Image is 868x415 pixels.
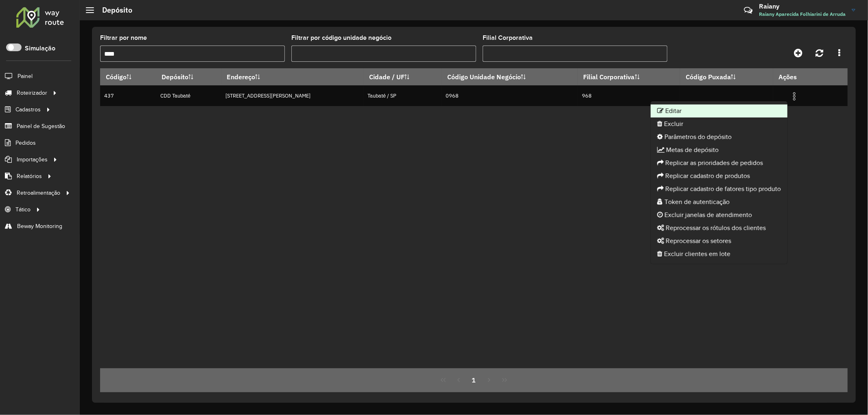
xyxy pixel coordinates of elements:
[759,11,846,18] span: Raiany Aparecida Folhiarini de Arruda
[17,172,42,180] span: Relatórios
[442,85,578,106] td: 0968
[651,104,787,117] li: Editar
[651,117,787,130] li: Excluir
[100,85,156,106] td: 437
[363,85,442,106] td: Taubaté / SP
[466,372,482,388] button: 1
[651,235,787,248] li: Reprocessar os setores
[17,122,65,130] span: Painel de Sugestão
[578,85,680,106] td: 968
[651,156,787,169] li: Replicar as prioridades de pedidos
[15,139,36,147] span: Pedidos
[17,222,62,230] span: Beway Monitoring
[442,68,578,85] th: Código Unidade Negócio
[17,72,33,80] span: Painel
[221,68,363,85] th: Endereço
[156,68,221,85] th: Depósito
[483,33,533,43] label: Filial Corporativa
[759,2,846,10] h3: Raiany
[578,68,680,85] th: Filial Corporativa
[363,68,442,85] th: Cidade / UF
[291,33,391,43] label: Filtrar por código unidade negócio
[680,68,773,85] th: Código Puxada
[651,209,787,222] li: Excluir janelas de atendimento
[773,68,822,85] th: Ações
[739,2,757,19] a: Contato Rápido
[25,43,55,53] label: Simulação
[651,248,787,261] li: Excluir clientes em lote
[651,130,787,143] li: Parâmetros do depósito
[17,89,47,97] span: Roteirizador
[651,143,787,156] li: Metas de depósito
[15,105,41,114] span: Cadastros
[156,85,221,106] td: CDD Taubaté
[94,6,132,15] h2: Depósito
[15,205,31,214] span: Tático
[17,155,48,164] span: Importações
[100,33,147,43] label: Filtrar por nome
[17,189,60,197] span: Retroalimentação
[221,85,363,106] td: [STREET_ADDRESS][PERSON_NAME]
[100,68,156,85] th: Código
[651,169,787,183] li: Replicar cadastro de produtos
[651,183,787,196] li: Replicar cadastro de fatores tipo produto
[651,196,787,209] li: Token de autenticação
[651,222,787,235] li: Reprocessar os rótulos dos clientes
